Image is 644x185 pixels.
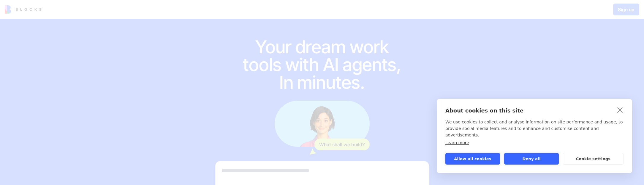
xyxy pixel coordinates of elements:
strong: About cookies on this site [445,107,523,114]
button: Allow all cookies [445,153,500,165]
button: Deny all [504,153,559,165]
a: Learn more [445,140,469,145]
button: Cookie settings [563,153,624,165]
p: We use cookies to collect and analyse information on site performance and usage, to provide socia... [445,119,624,138]
a: close [615,105,625,115]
